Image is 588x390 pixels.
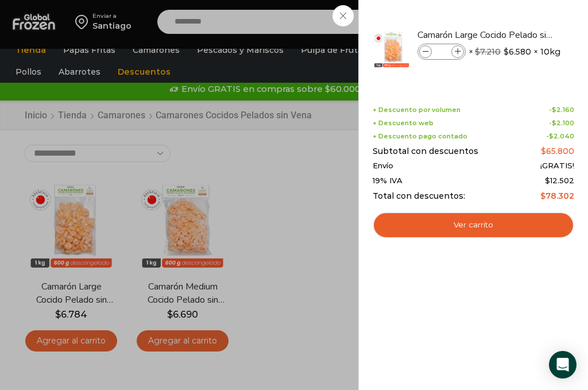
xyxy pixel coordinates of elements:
div: Open Intercom Messenger [549,351,577,379]
span: + Descuento web [373,119,434,127]
span: - [549,119,574,127]
span: + Descuento por volumen [373,106,461,114]
bdi: 6.580 [504,46,531,57]
span: × × 10kg [469,44,560,60]
span: + Descuento pago contado [373,133,467,140]
bdi: 65.800 [541,146,574,156]
bdi: 2.160 [552,106,574,114]
span: - [549,106,574,114]
span: $ [552,119,556,127]
a: Ver carrito [373,212,574,238]
span: $ [540,191,546,201]
span: ¡GRATIS! [540,161,574,171]
span: $ [475,47,480,57]
bdi: 78.302 [540,191,574,201]
span: $ [504,46,509,57]
bdi: 2.040 [549,132,574,140]
span: 12.502 [545,176,574,185]
span: Envío [373,161,393,171]
a: Camarón Large Cocido Pelado sin Vena - Bronze - Caja 10 kg [417,29,554,41]
span: Subtotal con descuentos [373,146,478,156]
bdi: 2.100 [552,119,574,127]
span: - [546,133,574,140]
span: Total con descuentos: [373,191,465,201]
span: $ [552,106,556,114]
bdi: 7.210 [475,47,501,57]
span: $ [545,176,550,185]
span: 19% IVA [373,176,403,186]
input: Product quantity [433,45,450,58]
span: $ [549,132,554,140]
span: $ [541,146,546,156]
